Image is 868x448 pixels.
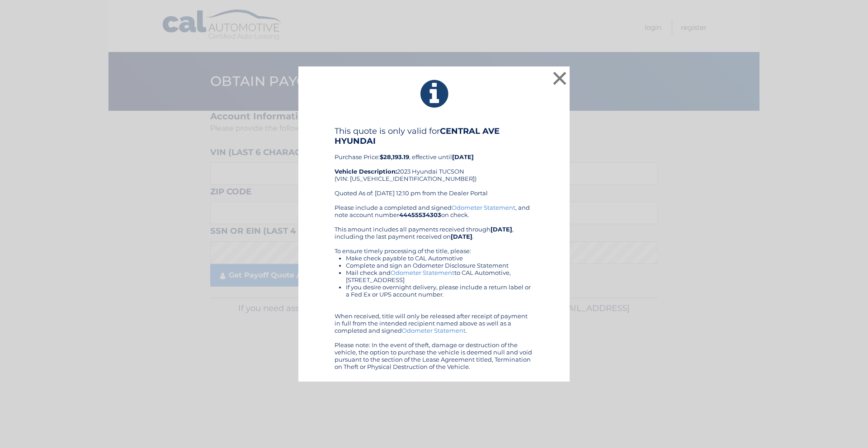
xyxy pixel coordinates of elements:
b: 44455534303 [399,211,441,218]
b: [DATE] [491,226,512,233]
b: [DATE] [451,233,472,240]
button: × [551,69,569,87]
a: Odometer Statement [402,327,466,334]
li: If you desire overnight delivery, please include a return label or a Fed Ex or UPS account number. [346,283,533,298]
b: [DATE] [452,153,474,160]
h4: This quote is only valid for [335,126,533,146]
li: Make check payable to CAL Automotive [346,255,533,262]
b: $28,193.19 [380,153,409,160]
div: Please include a completed and signed , and note account number on check. This amount includes al... [335,204,533,370]
a: Odometer Statement [452,204,515,211]
li: Complete and sign an Odometer Disclosure Statement [346,262,533,269]
div: Purchase Price: , effective until 2023 Hyundai TUCSON (VIN: [US_VEHICLE_IDENTIFICATION_NUMBER]) Q... [335,126,533,204]
li: Mail check and to CAL Automotive, [STREET_ADDRESS] [346,269,533,283]
b: CENTRAL AVE HYUNDAI [335,126,500,146]
a: Odometer Statement [391,269,454,276]
strong: Vehicle Description: [335,168,397,175]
